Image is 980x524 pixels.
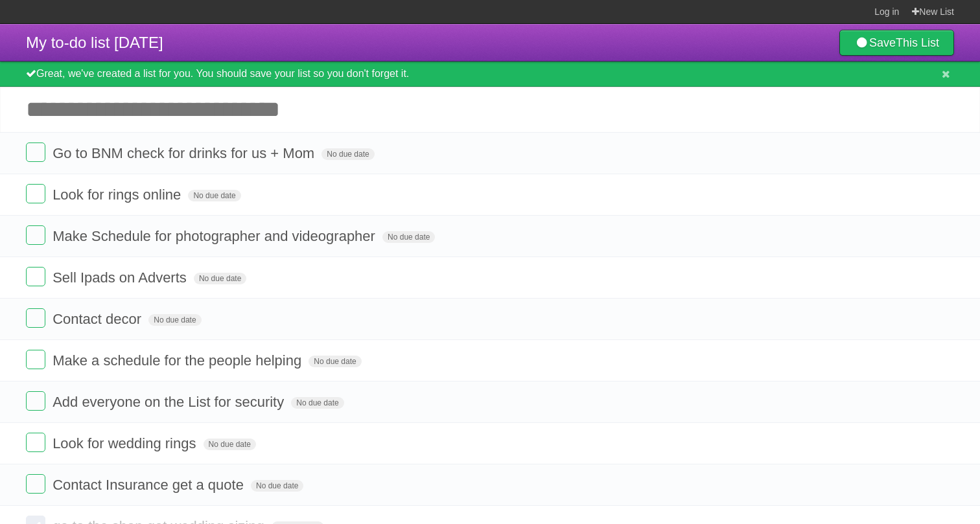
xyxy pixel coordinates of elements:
span: Sell Ipads on Adverts [52,269,190,286]
span: No due date [204,439,256,450]
label: Done [26,267,45,286]
label: Done [26,433,45,452]
label: Done [26,391,45,411]
span: My to-do list [DATE] [26,34,163,51]
span: No due date [291,397,344,409]
a: SaveThis List [839,30,954,56]
span: Go to BNM check for drinks for us + Mom [52,145,318,161]
span: Contact decor [52,311,145,327]
label: Done [26,184,45,203]
span: Look for rings online [52,187,184,203]
label: Done [26,350,45,369]
span: Contact Insurance get a quote [52,477,247,493]
label: Done [26,142,45,162]
b: This List [896,36,939,49]
span: No due date [188,190,240,201]
span: No due date [382,231,435,243]
span: No due date [321,148,374,160]
span: Make Schedule for photographer and videographer [52,228,379,244]
span: No due date [309,356,361,367]
label: Done [26,474,45,494]
span: No due date [251,480,303,492]
span: Look for wedding rings [52,435,199,451]
label: Done [26,225,45,245]
span: No due date [194,273,246,284]
span: Make a schedule for the people helping [52,352,305,369]
span: Add everyone on the List for security [52,394,287,410]
label: Done [26,308,45,328]
span: No due date [148,314,201,326]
